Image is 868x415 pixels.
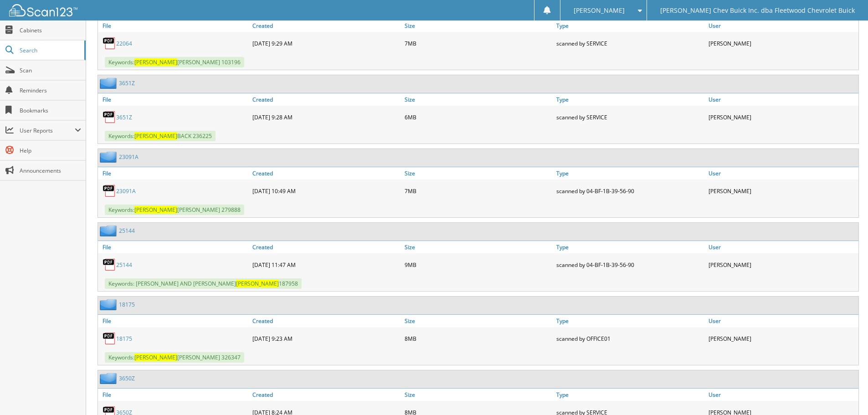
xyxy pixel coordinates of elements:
[98,167,250,179] a: File
[103,110,116,124] img: PDF.png
[706,20,858,32] a: User
[105,352,244,363] span: Keywords: [PERSON_NAME] 326347
[20,167,81,174] span: Announcements
[100,151,119,163] img: folder2.png
[105,205,244,215] span: Keywords: [PERSON_NAME] 279888
[554,34,706,52] div: scanned by SERVICE
[706,108,858,126] div: [PERSON_NAME]
[402,315,555,327] a: Size
[554,256,706,274] div: scanned by 04-BF-1B-39-56-90
[554,182,706,200] div: scanned by 04-BF-1B-39-56-90
[103,332,116,345] img: PDF.png
[402,389,555,401] a: Size
[134,354,177,361] span: [PERSON_NAME]
[20,87,81,94] span: Reminders
[134,132,177,140] span: [PERSON_NAME]
[706,182,858,200] div: [PERSON_NAME]
[105,131,216,141] span: Keywords: BACK 236225
[554,167,706,179] a: Type
[250,389,402,401] a: Created
[134,58,177,66] span: [PERSON_NAME]
[250,20,402,32] a: Created
[116,261,132,269] a: 25144
[103,184,116,198] img: PDF.png
[20,67,81,74] span: Scan
[706,389,858,401] a: User
[706,241,858,253] a: User
[116,113,132,121] a: 3651Z
[236,280,279,287] span: [PERSON_NAME]
[119,153,139,161] a: 23091A
[706,315,858,327] a: User
[402,20,555,32] a: Size
[250,167,402,179] a: Created
[119,374,135,382] a: 3650Z
[20,26,81,34] span: Cabinets
[402,167,555,179] a: Size
[250,241,402,253] a: Created
[706,167,858,179] a: User
[119,79,135,87] a: 3651Z
[402,34,555,52] div: 7MB
[574,8,625,13] span: [PERSON_NAME]
[554,241,706,253] a: Type
[402,241,555,253] a: Size
[706,93,858,106] a: User
[250,182,402,200] div: [DATE] 10:49 AM
[98,315,250,327] a: File
[402,329,555,348] div: 8MB
[706,329,858,348] div: [PERSON_NAME]
[554,389,706,401] a: Type
[554,315,706,327] a: Type
[822,371,868,415] iframe: Chat Widget
[9,4,77,16] img: scan123-logo-white.svg
[119,227,135,235] a: 25144
[250,315,402,327] a: Created
[250,93,402,106] a: Created
[116,40,132,47] a: 22064
[134,206,177,214] span: [PERSON_NAME]
[103,258,116,272] img: PDF.png
[554,93,706,106] a: Type
[250,329,402,348] div: [DATE] 9:23 AM
[119,301,135,308] a: 18175
[20,46,80,54] span: Search
[100,373,119,384] img: folder2.png
[250,34,402,52] div: [DATE] 9:29 AM
[706,34,858,52] div: [PERSON_NAME]
[554,108,706,126] div: scanned by SERVICE
[706,256,858,274] div: [PERSON_NAME]
[20,107,81,114] span: Bookmarks
[402,256,555,274] div: 9MB
[402,108,555,126] div: 6MB
[98,389,250,401] a: File
[116,335,132,343] a: 18175
[554,20,706,32] a: Type
[105,57,244,67] span: Keywords: [PERSON_NAME] 103196
[103,36,116,50] img: PDF.png
[20,147,81,154] span: Help
[105,278,302,289] span: Keywords: [PERSON_NAME] AND [PERSON_NAME] 187958
[100,77,119,89] img: folder2.png
[116,187,136,195] a: 23091A
[98,93,250,106] a: File
[100,299,119,310] img: folder2.png
[250,108,402,126] div: [DATE] 9:28 AM
[98,20,250,32] a: File
[98,241,250,253] a: File
[402,93,555,106] a: Size
[20,127,75,134] span: User Reports
[402,182,555,200] div: 7MB
[250,256,402,274] div: [DATE] 11:47 AM
[100,225,119,236] img: folder2.png
[660,8,855,13] span: [PERSON_NAME] Chev Buick Inc. dba Fleetwood Chevrolet Buick
[554,329,706,348] div: scanned by OFFICE01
